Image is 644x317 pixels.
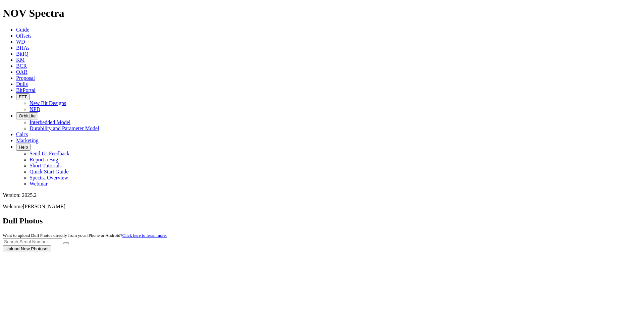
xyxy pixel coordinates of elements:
a: Quick Start Guide [30,169,68,174]
a: BitIQ [16,51,28,57]
button: Upload New Photoset [3,245,51,252]
a: Spectra Overview [30,175,68,180]
a: Interbedded Model [30,119,70,125]
div: Version: 2025.2 [3,192,641,198]
a: WD [16,39,25,45]
a: NPD [30,106,40,112]
a: Webinar [30,181,48,187]
a: KM [16,57,25,63]
a: Calcs [16,131,28,137]
a: Offsets [16,33,32,39]
a: Guide [16,27,29,33]
a: Report a Bug [30,157,58,162]
a: Short Tutorials [30,163,62,168]
span: FTT [19,94,27,99]
a: OAR [16,69,28,75]
button: Help [16,144,31,151]
h1: NOV Spectra [3,7,641,19]
a: BitPortal [16,87,36,93]
a: New Bit Designs [30,100,66,106]
p: Welcome [3,204,641,210]
span: OrbitLite [19,113,36,118]
small: Want to upload Dull Photos directly from your iPhone or Android? [3,233,167,238]
a: Durability and Parameter Model [30,125,99,131]
a: Dulls [16,81,28,87]
a: BHAs [16,45,30,51]
a: Send Us Feedback [30,151,69,156]
span: Help [19,145,28,150]
button: OrbitLite [16,112,38,119]
a: Proposal [16,75,35,81]
input: Search Serial Number [3,238,62,245]
button: FTT [16,93,30,100]
span: [PERSON_NAME] [23,204,65,209]
a: Marketing [16,138,39,143]
h2: Dull Photos [3,216,641,225]
a: Click here to learn more. [122,233,167,238]
a: BCR [16,63,27,69]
